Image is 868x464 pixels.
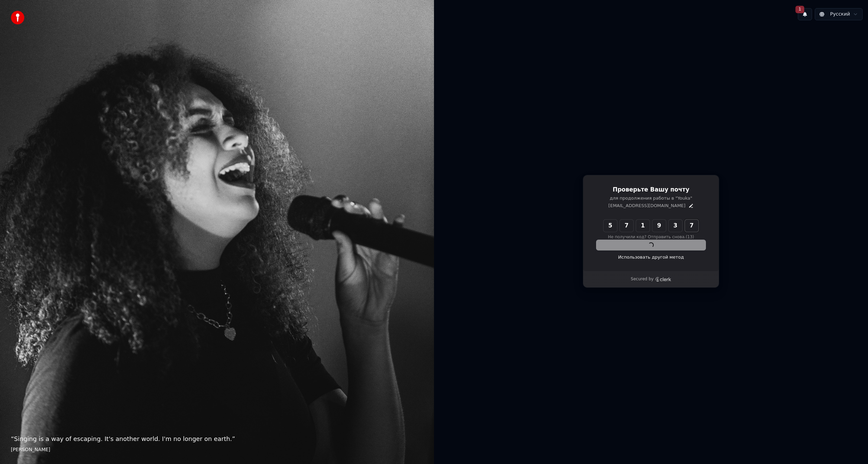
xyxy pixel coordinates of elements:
[631,277,653,282] p: Secured by
[11,434,423,444] p: “ Singing is a way of escaping. It's another world. I'm no longer on earth. ”
[596,186,706,194] h1: Проверьте Вашу почту
[596,195,706,201] p: для продолжения работы в "Youka"
[604,220,712,232] input: Enter verification code
[655,277,671,282] a: Clerk logo
[795,6,804,13] span: 1
[688,203,694,208] button: Edit
[798,8,812,20] button: 1
[618,254,684,260] a: Использовать другой метод
[11,11,24,24] img: youka
[11,446,423,453] footer: [PERSON_NAME]
[608,203,685,209] p: [EMAIL_ADDRESS][DOMAIN_NAME]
